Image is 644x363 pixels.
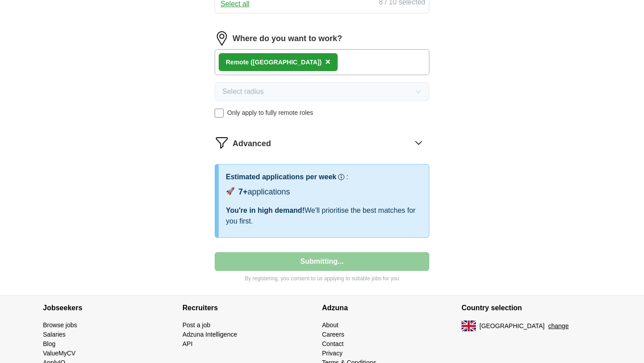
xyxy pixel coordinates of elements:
a: Contact [322,340,343,347]
h3: Estimated applications per week [226,172,336,182]
a: ValueMyCV [43,350,76,357]
a: Adzuna Intelligence [182,331,237,338]
img: filter [215,135,229,150]
span: × [325,57,330,67]
span: 🚀 [226,186,235,197]
input: Only apply to fully remote roles [215,109,224,118]
div: Remote ([GEOGRAPHIC_DATA]) [226,58,322,67]
a: Privacy [322,350,343,357]
h4: Country selection [462,295,601,321]
a: API [182,340,193,347]
button: × [325,55,330,69]
a: Post a job [182,321,210,329]
div: We'll prioritise the best matches for you first. [226,205,422,227]
a: Salaries [43,331,66,338]
span: Advanced [233,138,271,150]
p: By registering, you consent to us applying to suitable jobs for you [215,274,429,283]
span: 7+ [238,187,248,196]
span: You're in high demand! [226,207,305,214]
span: Select radius [222,86,264,97]
a: Blog [43,340,55,347]
button: Submitting... [215,252,429,271]
label: Where do you want to work? [233,33,342,45]
h3: : [346,172,348,182]
a: About [322,321,339,329]
button: change [548,321,569,331]
img: location.png [215,31,229,46]
img: UK flag [462,321,476,331]
span: [GEOGRAPHIC_DATA] [479,321,545,331]
div: applications [238,186,290,198]
a: Careers [322,331,344,338]
button: Select radius [215,82,429,101]
span: Only apply to fully remote roles [227,108,313,118]
a: Browse jobs [43,321,77,329]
